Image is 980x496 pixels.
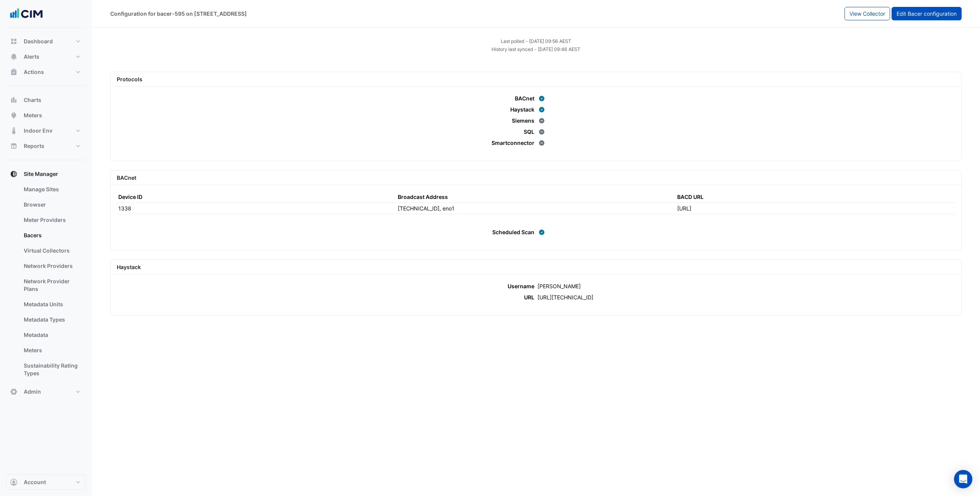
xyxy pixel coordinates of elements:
th: BACD URL [676,191,955,203]
div: Site Manager [6,182,86,384]
small: Thu 02-Oct-2025 09:56 AEST [501,38,571,44]
button: Site Manager [6,166,86,182]
app-icon: Meters [10,112,18,119]
span: Dashboard [24,38,53,45]
td: [PERSON_NAME] [536,281,955,292]
fa-icon: Disabled [539,128,544,135]
button: Meters [6,108,86,123]
a: Network Providers [18,258,86,274]
app-icon: Admin [10,388,18,396]
a: Meters [18,343,86,358]
button: Reports [6,138,86,154]
td: 1338 [117,202,396,214]
span: Alerts [24,53,39,61]
td: BACnet [117,93,536,104]
span: Admin [24,388,41,396]
app-icon: Site Manager [10,170,18,178]
span: Protocols [117,76,142,82]
td: Username [117,281,536,292]
a: Virtual Collectors [18,243,86,258]
app-icon: Charts [10,96,18,104]
span: Reports [24,142,44,150]
app-icon: Actions [10,68,18,76]
button: View Collector [844,7,890,20]
a: Manage Sites [18,182,86,197]
button: Admin [6,384,86,399]
div: Configuration for bacer-595 on [STREET_ADDRESS] [110,10,247,18]
app-icon: Dashboard [10,38,18,45]
td: [URL][TECHNICAL_ID] [536,292,955,303]
td: Scheduled Scan [117,227,536,238]
div: Open Intercom Messenger [954,470,972,488]
button: Alerts [6,49,86,64]
td: [URL] [676,202,955,214]
th: Broadcast Address [396,191,676,203]
a: Metadata Types [18,312,86,327]
td: Siemens [117,115,536,126]
button: Indoor Env [6,123,86,138]
button: Edit Bacer configuration [892,7,962,20]
span: Account [24,478,46,486]
td: Haystack [117,104,536,115]
button: Actions [6,64,86,80]
span: BACnet [117,174,136,181]
button: Dashboard [6,34,86,49]
td: URL [117,292,536,303]
a: Browser [18,197,86,212]
span: Haystack [117,264,141,270]
app-icon: Indoor Env [10,127,18,135]
span: Actions [24,68,44,76]
span: Edit Bacer configuration [897,10,957,17]
fa-icon: Enabled [539,106,544,113]
fa-icon: Enabled [539,95,544,102]
span: Site Manager [24,170,58,178]
span: View Collector [849,10,885,17]
app-icon: Alerts [10,53,18,61]
a: Metadata Units [18,297,86,312]
app-icon: Reports [10,142,18,150]
img: Company Logo [9,6,44,21]
td: SQL [117,126,536,137]
a: Metadata [18,327,86,343]
fa-icon: Disabled [539,117,544,124]
a: Meter Providers [18,212,86,228]
a: Sustainability Rating Types [18,358,86,381]
td: [TECHNICAL_ID], eno1 [396,202,676,214]
fa-icon: Enabled [539,229,544,235]
button: Charts [6,92,86,108]
th: Device ID [117,191,396,203]
td: Smartconnector [117,137,536,148]
small: Thu 02-Oct-2025 09:46 AEST [492,46,580,52]
a: Bacers [18,228,86,243]
fa-icon: Disabled [539,140,544,146]
span: Charts [24,96,41,104]
span: Indoor Env [24,127,52,135]
span: Meters [24,112,42,119]
button: Account [6,475,86,490]
a: Network Provider Plans [18,274,86,297]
